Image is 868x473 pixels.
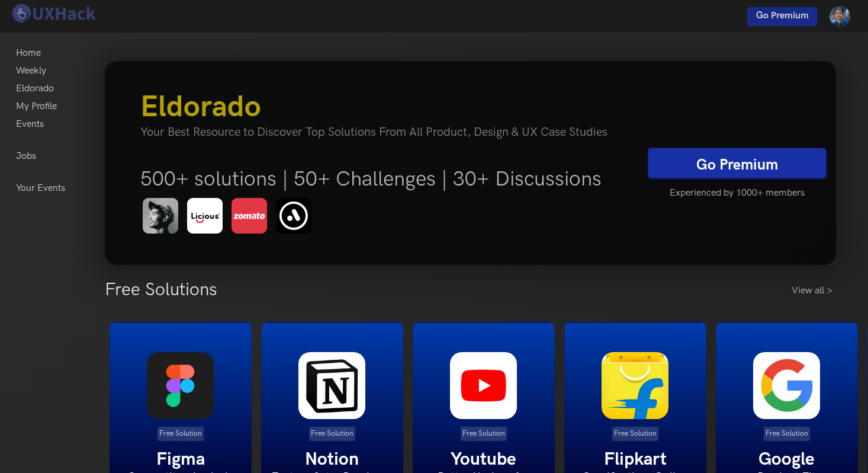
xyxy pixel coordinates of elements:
[16,116,44,133] a: Events
[140,90,631,125] h3: Eldorado
[110,449,251,470] h5: Figma
[747,7,818,26] a: Go Premium
[309,427,355,441] p: Free Solution
[830,6,850,27] img: Your profile pic
[16,148,36,165] a: Jobs
[262,449,403,470] h5: Notion
[716,449,857,470] h5: Google
[16,62,46,80] a: Weekly
[792,284,836,298] a: View all >
[16,80,54,98] a: Eldorado
[16,98,57,116] a: My Profile
[764,427,810,441] p: Free Solution
[157,427,204,441] p: Free Solution
[9,3,98,24] img: UXHack logo
[105,279,217,301] h3: Free Solutions
[756,10,809,21] span: Go Premium
[648,181,826,206] h5: Experienced by 1000+ members
[140,196,319,237] img: eldorado-banner-1.png
[612,427,658,441] p: Free Solution
[140,125,631,139] h4: Your Best Resource to Discover Top Solutions From All Product, Design & UX Case Studies
[648,148,826,178] a: Go Premium
[16,44,41,62] a: Home
[461,427,507,441] p: Free Solution
[140,167,631,191] h5: 500+ solutions | 50+ Challenges | 30+ Discussions
[565,449,706,470] h5: Flipkart
[16,180,65,197] a: Your Events
[413,449,554,470] h5: Youtube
